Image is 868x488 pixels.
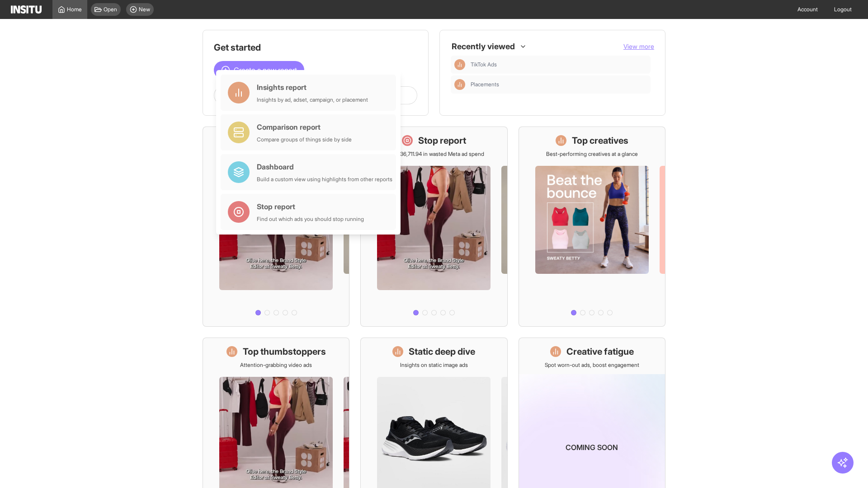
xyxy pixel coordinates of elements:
[418,134,466,147] h1: Stop report
[409,345,475,358] h1: Static deep dive
[454,79,465,90] div: Insights
[257,122,352,132] div: Comparison report
[214,41,417,54] h1: Get started
[257,176,392,183] div: Build a custom view using highlights from other reports
[471,81,499,88] span: Placements
[67,6,82,13] span: Home
[471,61,497,68] span: TikTok Ads
[572,134,628,147] h1: Top creatives
[243,345,326,358] h1: Top thumbstoppers
[203,127,349,327] a: What's live nowSee all active ads instantly
[623,42,654,51] button: View more
[623,42,654,50] span: View more
[360,127,507,327] a: Stop reportSave £36,711.94 in wasted Meta ad spend
[257,82,368,93] div: Insights report
[257,161,392,172] div: Dashboard
[384,150,484,158] p: Save £36,711.94 in wasted Meta ad spend
[234,65,297,75] span: Create a new report
[519,127,665,327] a: Top creativesBest-performing creatives at a glance
[11,5,42,14] img: Logo
[139,6,150,13] span: New
[257,136,352,143] div: Compare groups of things side by side
[104,6,117,13] span: Open
[257,96,368,103] div: Insights by ad, adset, campaign, or placement
[257,216,364,223] div: Find out which ads you should stop running
[471,61,647,68] span: TikTok Ads
[240,361,312,369] p: Attention-grabbing video ads
[546,150,638,158] p: Best-performing creatives at a glance
[454,59,465,70] div: Insights
[214,61,304,79] button: Create a new report
[257,201,364,212] div: Stop report
[471,81,647,88] span: Placements
[400,361,468,369] p: Insights on static image ads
